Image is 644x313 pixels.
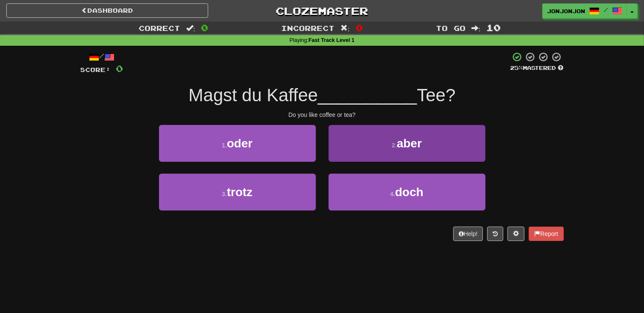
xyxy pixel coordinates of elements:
[221,3,423,18] a: Clozemaster
[6,3,208,18] a: Dashboard
[604,7,608,13] span: /
[390,191,395,197] small: 4 .
[340,25,350,32] span: :
[356,22,363,33] span: 0
[81,111,564,119] div: Do you like coffee or tea?
[201,22,208,33] span: 0
[329,125,485,162] button: 2.aber
[81,52,123,62] div: /
[186,25,195,32] span: :
[397,137,422,150] span: aber
[529,227,563,241] button: Report
[547,7,585,15] span: jonjonjon
[281,24,335,32] span: Incorrect
[189,85,318,105] span: Magst du Kaffee
[81,66,111,73] span: Score:
[487,227,503,241] button: Round history (alt+y)
[159,174,316,211] button: 3.trotz
[139,24,180,32] span: Correct
[309,37,355,43] strong: Fast Track Level 1
[417,85,455,105] span: Tee?
[222,191,227,197] small: 3 .
[395,186,424,199] span: doch
[227,137,253,150] span: oder
[486,22,501,33] span: 10
[510,64,564,72] div: Mastered
[453,227,483,241] button: Help!
[510,64,523,71] span: 25 %
[436,24,466,32] span: To go
[227,186,253,199] span: trotz
[318,85,417,105] span: __________
[542,3,627,19] a: jonjonjon /
[329,174,485,211] button: 4.doch
[471,25,481,32] span: :
[222,142,227,149] small: 1 .
[392,142,397,149] small: 2 .
[116,63,123,74] span: 0
[159,125,316,162] button: 1.oder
